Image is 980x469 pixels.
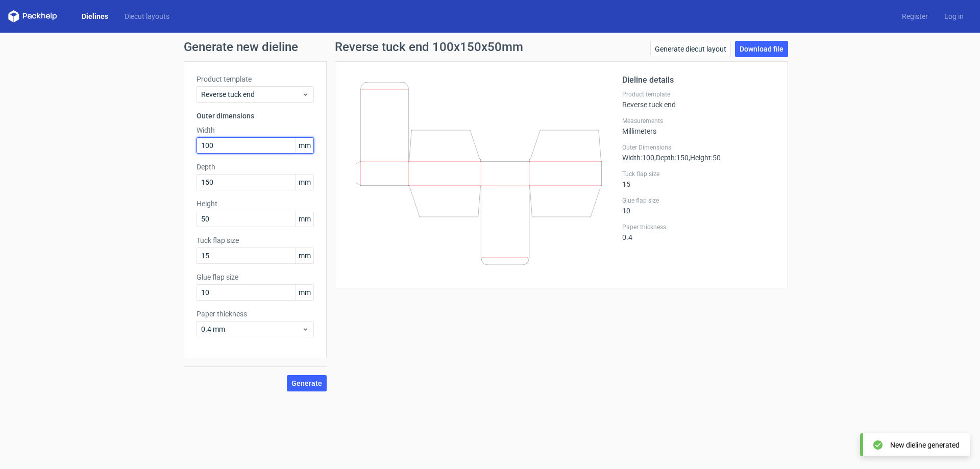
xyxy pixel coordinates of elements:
[296,175,313,190] span: mm
[622,223,775,241] div: 0.4
[622,223,775,231] label: Paper thickness
[197,125,314,135] label: Width
[296,285,313,300] span: mm
[622,196,775,205] label: Glue flap size
[197,272,314,282] label: Glue flap size
[622,117,775,125] label: Measurements
[622,143,775,152] label: Outer Dimensions
[622,90,775,98] label: Product template
[622,117,775,135] div: Millimeters
[197,162,314,172] label: Depth
[296,248,313,263] span: mm
[622,90,775,109] div: Reverse tuck end
[201,324,302,334] span: 0.4 mm
[650,41,731,57] a: Generate diecut layout
[73,11,116,21] a: Dielines
[296,138,313,153] span: mm
[894,11,936,21] a: Register
[116,11,178,21] a: Diecut layouts
[296,211,313,227] span: mm
[197,111,314,121] h3: Outer dimensions
[201,89,302,100] span: Reverse tuck end
[622,154,654,162] span: Width : 100
[197,235,314,245] label: Tuck flap size
[622,170,775,178] label: Tuck flap size
[291,380,322,387] span: Generate
[622,170,775,188] div: 15
[622,196,775,215] div: 10
[654,154,689,162] span: , Depth : 150
[890,440,960,450] div: New dieline generated
[197,309,314,319] label: Paper thickness
[197,199,314,209] label: Height
[689,154,721,162] span: , Height : 50
[622,74,775,86] h2: Dieline details
[287,375,327,391] button: Generate
[936,11,972,21] a: Log in
[335,41,523,53] h1: Reverse tuck end 100x150x50mm
[735,41,788,57] a: Download file
[197,74,314,84] label: Product template
[184,41,796,53] h1: Generate new dieline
